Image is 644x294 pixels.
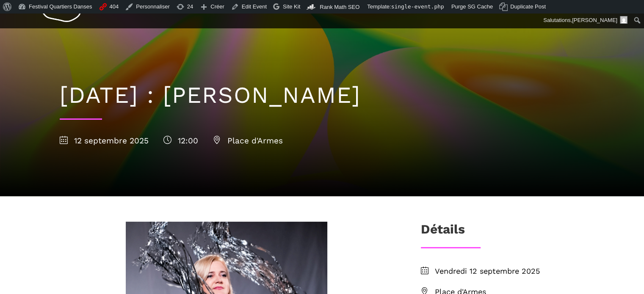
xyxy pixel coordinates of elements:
a: Salutations, [540,14,631,27]
span: [PERSON_NAME] [572,17,617,23]
h3: Détails [421,222,465,243]
span: 12:00 [163,136,198,146]
span: Site Kit [283,3,300,10]
span: Place d'Armes [213,136,283,146]
span: 12 septembre 2025 [60,136,149,146]
span: Vendredi 12 septembre 2025 [435,265,585,278]
span: single-event.php [391,3,444,10]
span: Rank Math SEO [320,4,359,10]
h1: [DATE] : [PERSON_NAME] [60,82,585,109]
